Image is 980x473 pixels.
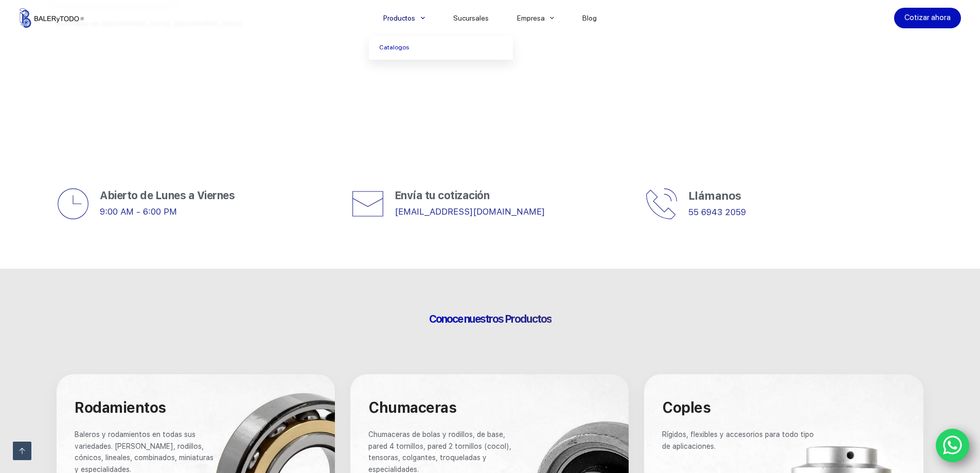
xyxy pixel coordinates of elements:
[75,430,216,473] span: Baleros y rodamientos en todas sus variedades. [PERSON_NAME], rodillos, cónicos, lineales, combin...
[688,189,741,202] span: Llámanos
[429,312,551,325] span: Conoce nuestros Productos
[369,36,513,60] a: Catalogos
[368,430,513,473] span: Chumaceras de bolas y rodillos, de base, pared 4 tornillos, pared 2 tornillos (cocol), tensoras, ...
[20,8,84,28] img: Balerytodo
[100,206,177,217] span: 9:00 AM - 6:00 PM
[368,399,456,416] span: Chumaceras
[395,206,545,217] a: [EMAIL_ADDRESS][DOMAIN_NAME]
[13,442,31,460] a: Ir arriba
[688,207,746,217] a: 55 6943 2059
[662,430,816,450] span: Rígidos, flexibles y accesorios para todo tipo de aplicaciones.
[662,399,710,416] span: Coples
[49,28,298,37] span: y envíos a todo [GEOGRAPHIC_DATA] por la paquetería de su preferencia
[395,189,490,202] span: Envía tu cotización
[894,8,961,28] a: Cotizar ahora
[75,399,166,416] span: Rodamientos
[100,189,235,202] span: Abierto de Lunes a Viernes
[936,429,970,463] a: WhatsApp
